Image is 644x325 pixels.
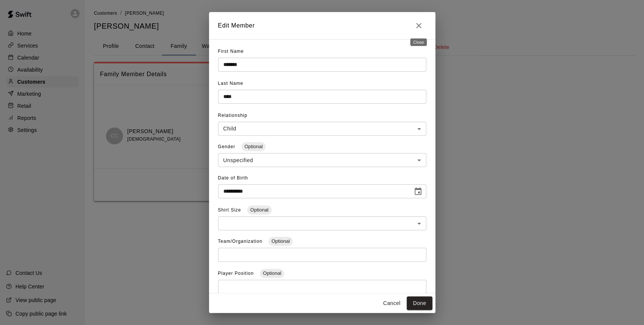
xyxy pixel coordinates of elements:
[411,18,426,33] button: Close
[218,113,247,118] span: Relationship
[218,239,264,244] span: Team/Organization
[218,49,244,54] span: First Name
[260,270,284,276] span: Optional
[218,144,237,149] span: Gender
[247,207,271,213] span: Optional
[218,207,243,213] span: Shirt Size
[380,296,404,310] button: Cancel
[218,122,426,136] div: Child
[218,153,426,167] div: Unspecified
[218,175,248,181] span: Date of Birth
[269,238,293,244] span: Optional
[407,296,432,310] button: Done
[241,144,266,149] span: Optional
[218,271,255,276] span: Player Position
[209,12,435,39] h2: Edit Member
[410,38,427,46] div: Close
[218,81,243,86] span: Last Name
[410,184,426,199] button: Choose date, selected date is Sep 11, 2014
